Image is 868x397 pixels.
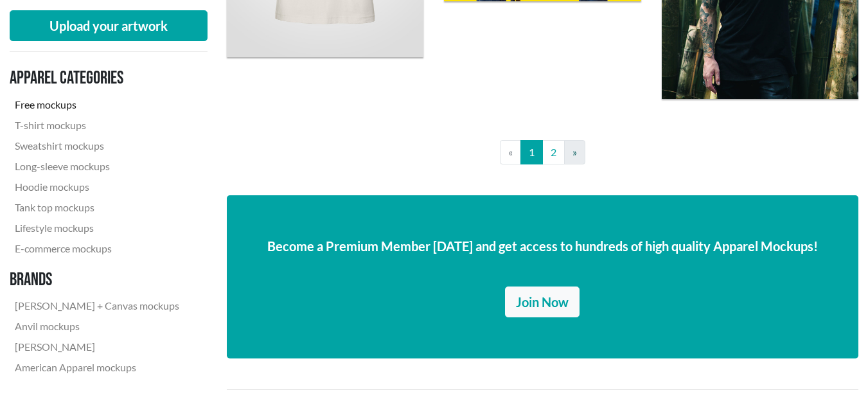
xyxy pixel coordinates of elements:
[572,146,577,158] span: »
[10,156,184,177] a: Long-sleeve mockups
[10,10,208,41] button: Upload your artwork
[10,316,184,337] a: Anvil mockups
[520,140,543,164] a: 1
[10,115,184,136] a: T-shirt mockups
[10,218,184,238] a: Lifestyle mockups
[505,287,580,317] a: Join Now
[10,94,184,115] a: Free mockups
[10,136,184,156] a: Sweatshirt mockups
[10,197,184,218] a: Tank top mockups
[10,296,184,316] a: [PERSON_NAME] + Canvas mockups
[10,337,184,357] a: [PERSON_NAME]
[10,357,184,378] a: American Apparel mockups
[247,236,838,256] p: Become a Premium Member [DATE] and get access to hundreds of high quality Apparel Mockups!
[10,238,184,259] a: E-commerce mockups
[542,140,565,164] a: 2
[10,67,184,89] h3: Apparel categories
[10,177,184,197] a: Hoodie mockups
[10,269,184,291] h3: Brands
